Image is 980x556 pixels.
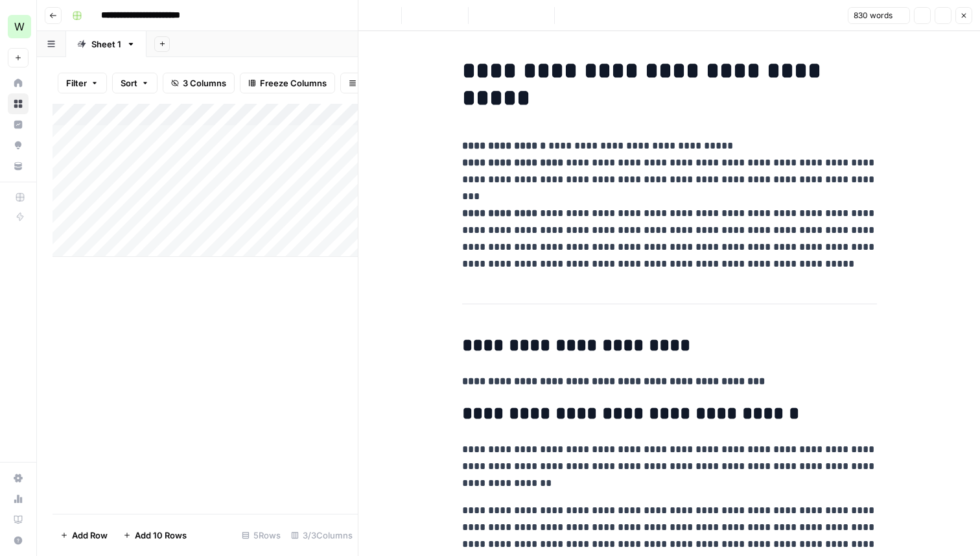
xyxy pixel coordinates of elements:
[8,489,29,509] a: Usage
[66,31,146,57] a: Sheet 1
[8,73,29,93] a: Home
[8,135,29,156] a: Opportunities
[8,10,29,43] button: Workspace: Workspace1
[237,525,286,546] div: 5 Rows
[135,529,187,542] span: Add 10 Rows
[66,77,87,90] span: Filter
[286,525,358,546] div: 3/3 Columns
[58,73,107,93] button: Filter
[8,530,29,551] button: Help + Support
[72,529,108,542] span: Add Row
[8,509,29,530] a: Learning Hub
[121,77,137,90] span: Sort
[14,19,25,34] span: W
[8,114,29,135] a: Insights
[112,73,157,93] button: Sort
[163,73,235,93] button: 3 Columns
[183,77,226,90] span: 3 Columns
[8,93,29,114] a: Browse
[854,10,892,21] span: 830 words
[240,73,335,93] button: Freeze Columns
[8,156,29,176] a: Your Data
[848,7,910,24] button: 830 words
[115,525,194,546] button: Add 10 Rows
[52,525,115,546] button: Add Row
[8,468,29,489] a: Settings
[91,38,121,51] div: Sheet 1
[260,77,327,90] span: Freeze Columns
